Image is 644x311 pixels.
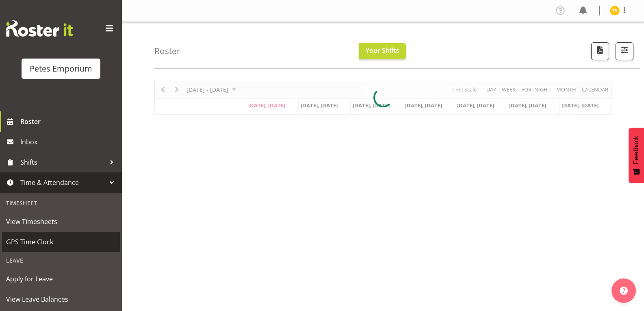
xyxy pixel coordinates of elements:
[6,215,116,228] span: View Timesheets
[2,232,120,252] a: GPS Time Clock
[20,176,106,189] span: Time & Attendance
[359,43,406,59] button: Your Shifts
[154,46,180,56] h4: Roster
[2,211,120,232] a: View Timesheets
[633,136,640,164] span: Feedback
[610,6,620,15] img: tamara-straker11292.jpg
[366,46,399,55] span: Your Shifts
[20,136,118,148] span: Inbox
[2,195,120,211] div: Timesheet
[6,20,73,37] img: Rosterit website logo
[20,156,106,168] span: Shifts
[591,42,609,60] button: Download a PDF of the roster according to the set date range.
[2,252,120,269] div: Leave
[20,115,118,128] span: Roster
[6,293,116,305] span: View Leave Balances
[30,63,92,75] div: Petes Emporium
[620,287,628,295] img: help-xxl-2.png
[616,42,633,60] button: Filter Shifts
[6,273,116,285] span: Apply for Leave
[6,236,116,248] span: GPS Time Clock
[2,269,120,289] a: Apply for Leave
[2,289,120,309] a: View Leave Balances
[629,128,644,183] button: Feedback - Show survey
